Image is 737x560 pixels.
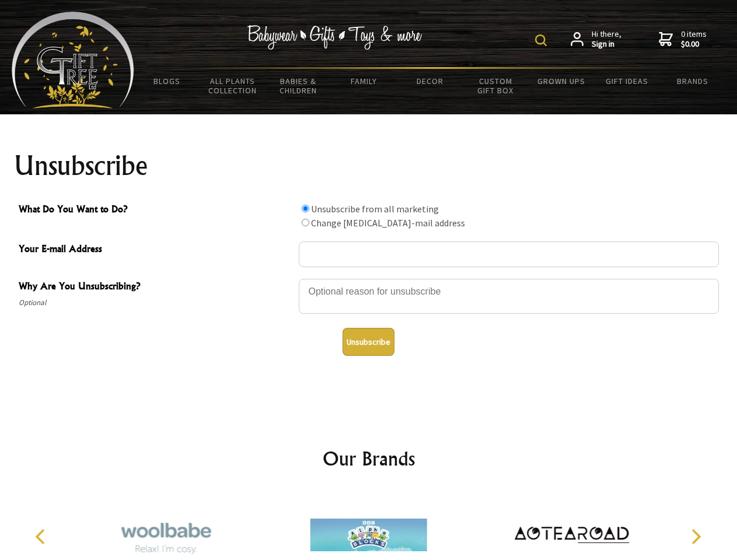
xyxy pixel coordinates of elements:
[134,69,200,93] a: BLOGS
[592,39,621,50] strong: Sign in
[681,29,707,50] span: 0 items
[19,296,293,310] span: Optional
[299,242,719,267] input: Your E-mail Address
[397,69,463,93] a: Decor
[343,328,394,356] button: Unsubscribe
[266,69,331,103] a: Babies & Children
[14,152,724,180] h1: Unsubscribe
[592,29,621,50] span: Hi there,
[19,242,293,258] span: Your E-mail Address
[659,29,707,50] a: 0 items$0.00
[683,524,708,549] button: Next
[535,34,547,46] img: product search
[311,203,439,215] label: Unsubscribe from all marketing
[528,69,594,93] a: Grown Ups
[200,69,266,103] a: All Plants Collection
[247,25,422,50] img: Babywear - Gifts - Toys & more
[23,444,714,473] h2: Our Brands
[302,205,309,212] input: What Do You Want to Do?
[29,524,55,549] button: Previous
[311,217,465,229] label: Change [MEDICAL_DATA]-mail address
[12,12,134,108] img: Babyware - Gifts - Toys and more...
[299,279,719,314] textarea: Why Are You Unsubscribing?
[571,29,621,50] a: Hi there,Sign in
[463,69,529,103] a: Custom Gift Box
[19,202,293,219] span: What Do You Want to Do?
[302,219,309,226] input: What Do You Want to Do?
[681,39,707,50] strong: $0.00
[19,279,293,296] span: Why Are You Unsubscribing?
[594,69,660,93] a: Gift Ideas
[331,69,397,93] a: Family
[660,69,726,93] a: Brands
